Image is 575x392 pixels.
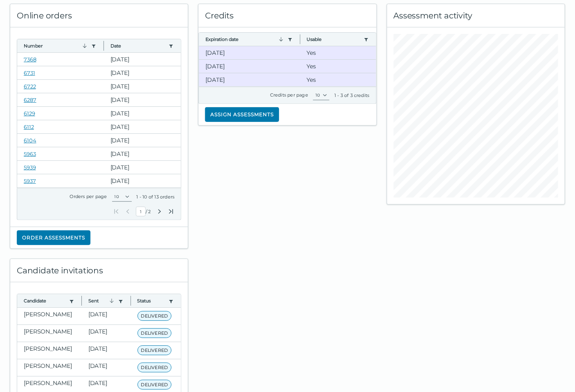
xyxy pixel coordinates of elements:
[138,363,172,372] span: DELIVERED
[104,107,181,120] clr-dg-cell: [DATE]
[104,161,181,174] clr-dg-cell: [DATE]
[104,93,181,106] clr-dg-cell: [DATE]
[24,137,36,144] a: 6104
[124,208,131,215] button: Previous Page
[199,73,300,86] clr-dg-cell: [DATE]
[24,97,36,103] a: 6287
[156,208,163,215] button: Next Page
[334,92,370,99] div: 1 - 3 of 3 credits
[104,120,181,133] clr-dg-cell: [DATE]
[387,4,565,27] div: Assessment activity
[10,4,188,27] div: Online orders
[104,134,181,147] clr-dg-cell: [DATE]
[270,92,308,98] label: Credits per page
[128,292,133,309] button: Column resize handle
[138,380,172,390] span: DELIVERED
[24,297,66,304] button: Candidate
[82,359,131,376] clr-dg-cell: [DATE]
[17,342,82,359] clr-dg-cell: [PERSON_NAME]
[199,60,300,73] clr-dg-cell: [DATE]
[307,36,361,43] button: Usable
[24,124,34,130] a: 6112
[70,194,107,199] label: Orders per page
[17,308,82,324] clr-dg-cell: [PERSON_NAME]
[82,308,131,324] clr-dg-cell: [DATE]
[168,208,174,215] button: Last Page
[138,297,166,304] button: Status
[300,46,376,59] clr-dg-cell: Yes
[138,311,172,321] span: DELIVERED
[104,174,181,187] clr-dg-cell: [DATE]
[138,328,172,338] span: DELIVERED
[24,56,36,63] a: 7368
[24,70,35,76] a: 6731
[17,325,82,342] clr-dg-cell: [PERSON_NAME]
[17,359,82,376] clr-dg-cell: [PERSON_NAME]
[199,46,300,59] clr-dg-cell: [DATE]
[10,259,188,282] div: Candidate invitations
[138,345,172,355] span: DELIVERED
[110,43,166,49] button: Date
[24,83,36,90] a: 6722
[24,43,88,49] button: Number
[113,207,174,216] div: /
[24,164,36,171] a: 5939
[137,194,175,200] div: 1 - 10 of 13 orders
[147,208,151,215] span: Total Pages
[104,147,181,160] clr-dg-cell: [DATE]
[104,53,181,66] clr-dg-cell: [DATE]
[101,37,106,54] button: Column resize handle
[104,80,181,93] clr-dg-cell: [DATE]
[205,107,279,122] button: Assign assessments
[205,36,284,43] button: Expiration date
[104,66,181,79] clr-dg-cell: [DATE]
[82,342,131,359] clr-dg-cell: [DATE]
[24,151,36,157] a: 5963
[298,30,303,48] button: Column resize handle
[24,110,35,117] a: 6129
[136,207,146,216] input: Current Page
[24,178,36,184] a: 5937
[82,325,131,342] clr-dg-cell: [DATE]
[88,297,115,304] button: Sent
[17,230,90,245] button: Order assessments
[300,60,376,73] clr-dg-cell: Yes
[300,73,376,86] clr-dg-cell: Yes
[113,208,120,215] button: First Page
[198,4,376,27] div: Credits
[79,292,84,309] button: Column resize handle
